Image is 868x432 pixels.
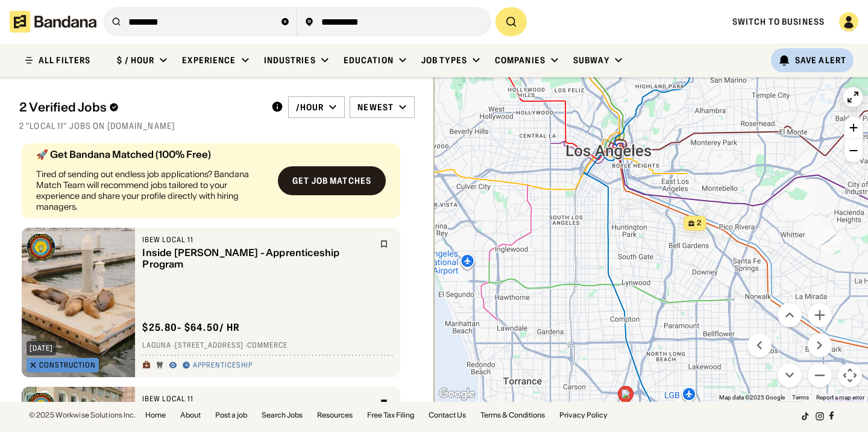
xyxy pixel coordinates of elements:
[145,412,166,419] a: Home
[778,303,802,327] button: Move up
[838,363,862,387] button: Map camera controls
[808,333,832,357] button: Move right
[19,100,262,114] div: 2 Verified Jobs
[142,394,373,404] div: IBEW Local 11
[317,412,353,419] a: Resources
[357,102,394,113] div: Newest
[30,345,53,352] div: [DATE]
[808,303,832,327] button: Zoom in
[480,412,545,419] a: Terms & Conditions
[180,412,201,419] a: About
[142,247,373,270] div: Inside [PERSON_NAME] - Apprenticeship Program
[816,394,864,401] a: Report a map error
[792,394,809,401] a: Terms (opens in new tab)
[296,102,324,113] div: /hour
[367,412,414,419] a: Free Tax Filing
[36,169,268,213] div: Tired of sending out endless job applications? Bandana Match Team will recommend jobs tailored to...
[193,361,252,371] div: Apprenticeship
[142,235,373,245] div: IBEW Local 11
[719,394,785,401] span: Map data ©2025 Google
[117,55,154,66] div: $ / hour
[29,412,136,419] div: © 2025 Workwise Solutions Inc.
[495,55,546,66] div: Companies
[262,412,303,419] a: Search Jobs
[27,392,55,421] img: IBEW Local 11 logo
[429,412,466,419] a: Contact Us
[39,56,90,64] div: ALL FILTERS
[697,218,702,228] span: 2
[39,362,96,369] div: Construction
[292,177,371,185] div: Get job matches
[732,16,825,27] a: Switch to Business
[437,386,477,402] img: Google
[808,363,832,387] button: Zoom out
[421,55,467,66] div: Job Types
[19,139,415,402] div: grid
[778,363,802,387] button: Move down
[437,386,477,402] a: Open this area in Google Maps (opens a new window)
[747,333,772,357] button: Move left
[27,233,55,261] img: IBEW Local 11 logo
[182,55,236,66] div: Experience
[344,55,394,66] div: Education
[142,321,240,334] div: $ 25.80 - $64.50 / hr
[559,412,608,419] a: Privacy Policy
[19,121,415,131] div: 2 "local 11" jobs on [DOMAIN_NAME]
[264,55,316,66] div: Industries
[142,341,393,351] div: Laguna · [STREET_ADDRESS] · Commerce
[10,11,96,33] img: Bandana logotype
[795,55,846,66] div: Save Alert
[573,55,609,66] div: Subway
[36,149,268,159] div: 🚀 Get Bandana Matched (100% Free)
[215,412,247,419] a: Post a job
